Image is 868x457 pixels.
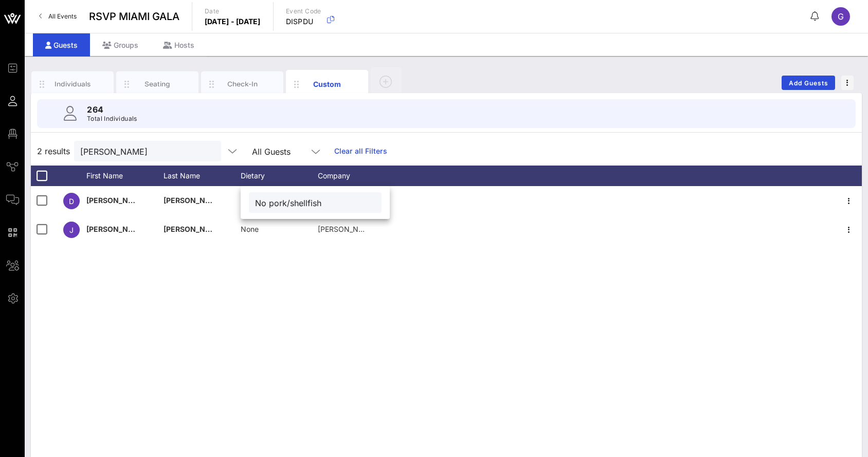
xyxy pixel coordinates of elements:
[33,33,90,57] div: Guests
[241,225,259,233] span: None
[304,79,350,89] div: Custom
[50,79,96,89] div: Individuals
[48,12,77,20] span: All Events
[220,79,265,89] div: Check-In
[838,11,844,22] span: G
[33,8,83,25] a: All Events
[151,33,207,57] div: Hosts
[286,6,321,16] p: Event Code
[164,196,224,205] span: [PERSON_NAME]
[135,79,180,89] div: Seating
[86,225,147,233] span: [PERSON_NAME]
[205,6,261,16] p: Date
[69,197,74,206] span: D
[37,145,70,157] span: 2 results
[89,9,179,24] span: RSVP MIAMI GALA
[782,76,835,90] button: Add Guests
[252,147,291,156] div: All Guests
[334,145,387,157] a: Clear all Filters
[318,166,395,186] div: Company
[164,166,241,186] div: Last Name
[831,7,850,26] div: G
[205,16,261,27] p: [DATE] - [DATE]
[788,79,829,87] span: Add Guests
[286,16,321,27] p: DISPDU
[87,114,137,124] p: Total Individuals
[90,33,151,57] div: Groups
[318,225,404,233] span: [PERSON_NAME] Studios
[86,166,164,186] div: First Name
[164,225,224,233] span: [PERSON_NAME]
[69,226,74,234] span: J
[87,103,137,116] p: 264
[86,196,147,205] span: [PERSON_NAME]
[241,166,318,186] div: Dietary
[246,141,328,161] div: All Guests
